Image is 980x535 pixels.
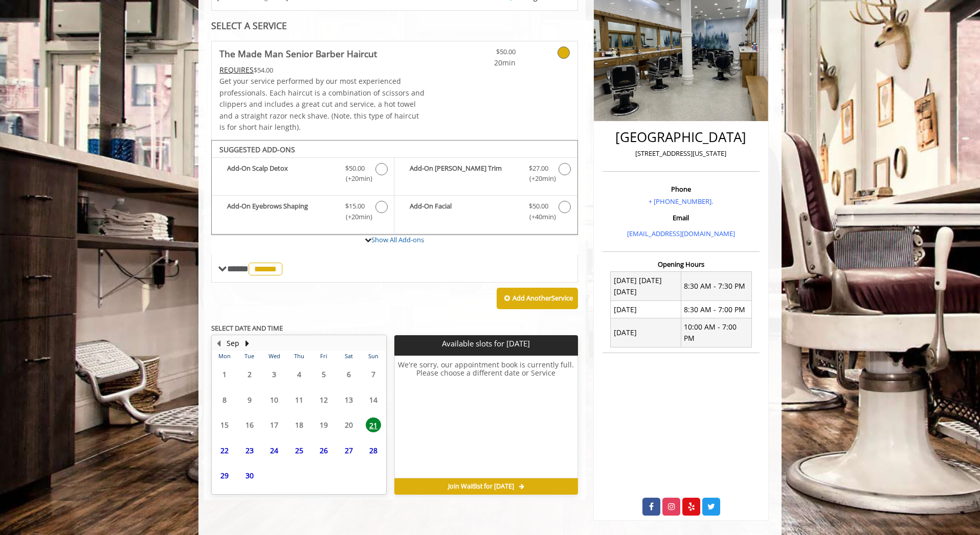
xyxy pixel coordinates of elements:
[410,201,518,222] b: Add-On Facial
[340,212,370,222] span: (+20min )
[448,482,514,491] span: Join Waitlist for [DATE]
[212,463,237,489] td: Select day29
[217,163,389,187] label: Add-On Scalp Detox
[395,361,577,474] h6: We're sorry, our appointment book is currently full. Please choose a different date or Service
[243,338,251,349] button: Next Month
[605,185,757,193] h3: Phone
[605,148,757,159] p: [STREET_ADDRESS][US_STATE]
[311,351,336,361] th: Fri
[336,437,361,463] td: Select day27
[605,214,757,221] h3: Email
[212,351,237,361] th: Mon
[681,318,751,347] td: 10:00 AM - 7:00 PM
[513,293,573,303] b: Add Another Service
[366,417,381,432] span: 21
[611,272,681,301] td: [DATE] [DATE] [DATE]
[366,443,381,458] span: 28
[212,437,237,463] td: Select day22
[497,288,578,309] button: Add AnotherService
[217,443,232,458] span: 22
[211,140,578,235] div: The Made Man Senior Barber Haircut Add-onS
[340,173,370,184] span: (+20min )
[361,351,386,361] th: Sun
[627,229,735,238] a: [EMAIL_ADDRESS][DOMAIN_NAME]
[611,301,681,318] td: [DATE]
[292,443,307,458] span: 25
[214,338,222,349] button: Previous Month
[217,468,232,483] span: 29
[345,201,365,212] span: $15.00
[611,318,681,347] td: [DATE]
[649,197,713,206] a: + [PHONE_NUMBER].
[603,261,760,268] h3: Opening Hours
[227,338,239,349] button: Sep
[398,339,573,348] p: Available slots for [DATE]
[410,163,518,184] b: Add-On [PERSON_NAME] Trim
[237,351,261,361] th: Tue
[529,163,548,174] span: $27.00
[219,64,425,76] div: $54.00
[211,21,578,31] div: SELECT A SERVICE
[399,163,572,187] label: Add-On Beard Trim
[219,76,425,133] p: Get your service performed by our most experienced professionals. Each haircut is a combination o...
[219,145,295,154] b: SUGGESTED ADD-ONS
[262,437,286,463] td: Select day24
[227,201,335,222] b: Add-On Eyebrows Shaping
[242,468,257,483] span: 30
[217,201,389,225] label: Add-On Eyebrows Shaping
[455,41,516,68] a: $50.00
[219,65,254,75] span: This service needs some Advance to be paid before we block your appointment
[455,57,516,68] span: 20min
[523,212,553,222] span: (+40min )
[227,163,335,184] b: Add-On Scalp Detox
[529,201,548,212] span: $50.00
[523,173,553,184] span: (+20min )
[336,351,361,361] th: Sat
[399,201,572,225] label: Add-On Facial
[237,437,261,463] td: Select day23
[361,437,386,463] td: Select day28
[605,130,757,145] h2: [GEOGRAPHIC_DATA]
[219,46,377,61] b: The Made Man Senior Barber Haircut
[681,272,751,301] td: 8:30 AM - 7:30 PM
[316,443,331,458] span: 26
[262,351,286,361] th: Wed
[286,437,311,463] td: Select day25
[311,437,336,463] td: Select day26
[371,235,424,244] a: Show All Add-ons
[361,412,386,438] td: Select day21
[237,463,261,489] td: Select day30
[211,323,283,333] b: SELECT DATE AND TIME
[345,163,365,174] span: $50.00
[242,443,257,458] span: 23
[681,301,751,318] td: 8:30 AM - 7:00 PM
[341,443,357,458] span: 27
[286,351,311,361] th: Thu
[266,443,282,458] span: 24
